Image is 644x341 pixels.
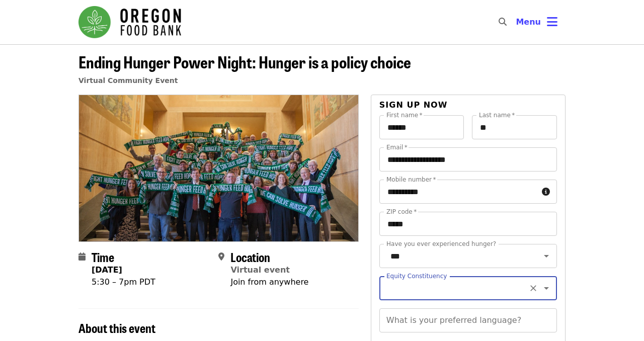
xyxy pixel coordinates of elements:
span: Sign up now [379,100,448,110]
i: circle-info icon [542,187,550,197]
span: About this event [78,319,155,336]
input: Email [379,147,557,172]
button: Open [539,281,553,295]
input: What is your preferred language? [379,308,557,332]
i: calendar icon [78,252,86,262]
label: ZIP code [386,209,417,215]
strong: [DATE] [92,265,122,275]
input: Mobile number [379,180,538,204]
a: Virtual Community Event [78,76,178,84]
span: Ending Hunger Power Night: Hunger is a policy choice [78,50,411,73]
button: Open [539,249,553,263]
button: Toggle account menu [508,10,566,34]
label: Last name [479,112,515,118]
input: Search [513,10,521,34]
i: map-marker-alt icon [218,252,224,262]
span: Time [92,248,114,266]
label: Equity Constituency [386,273,447,279]
span: Location [230,248,270,266]
span: Join from anywhere [230,277,308,287]
i: search icon [499,17,507,27]
a: Virtual event [230,265,290,275]
span: Menu [516,17,541,27]
label: Email [386,144,408,150]
i: bars icon [547,15,557,29]
img: Oregon Food Bank - Home [78,6,181,38]
label: First name [386,112,423,118]
button: Clear [526,281,540,295]
input: Last name [472,115,557,139]
div: 5:30 – 7pm PDT [92,276,155,288]
img: Ending Hunger Power Night: Hunger is a policy choice organized by Oregon Food Bank [79,95,358,241]
label: Have you ever experienced hunger? [386,241,496,247]
label: Mobile number [386,177,436,183]
input: ZIP code [379,212,557,236]
input: First name [379,115,464,139]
